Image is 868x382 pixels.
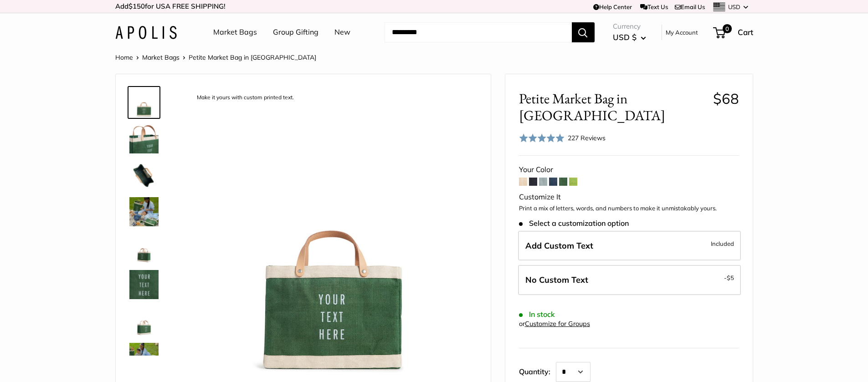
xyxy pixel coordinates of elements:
[519,163,739,177] div: Your Color
[519,190,739,204] div: Customize It
[519,310,555,319] span: In stock
[525,240,593,251] span: Add Custom Text
[128,2,145,10] span: $150
[129,343,159,372] img: Petite Market Bag in Field Green
[273,25,318,39] a: Group Gifting
[129,124,159,153] img: description_Take it anywhere with easy-grip handles.
[613,32,637,42] span: USD $
[192,92,298,104] div: Make it yours with custom printed text.
[568,134,606,142] span: 227 Reviews
[711,238,734,249] span: Included
[666,27,698,38] a: My Account
[115,51,316,63] nav: Breadcrumb
[129,161,159,190] img: description_Spacious inner area with room for everything. Plus water-resistant lining.
[334,25,350,39] a: New
[189,53,316,61] span: Petite Market Bag in [GEOGRAPHIC_DATA]
[519,204,739,213] p: Print a mix of letters, words, and numbers to make it unmistakably yours.
[128,305,160,337] a: Petite Market Bag in Field Green
[518,265,741,295] label: Leave Blank
[525,320,590,328] a: Customize for Groups
[640,3,668,10] a: Text Us
[129,88,159,117] img: description_Make it yours with custom printed text.
[722,24,731,33] span: 0
[129,270,159,299] img: description_Custom printed text with eco-friendly ink.
[142,53,180,61] a: Market Bags
[675,3,705,10] a: Email Us
[519,359,556,382] label: Quantity:
[115,53,133,61] a: Home
[129,306,159,336] img: Petite Market Bag in Field Green
[713,90,739,107] span: $68
[738,27,753,37] span: Cart
[128,341,160,374] a: Petite Market Bag in Field Green
[385,22,572,42] input: Search...
[525,275,588,285] span: No Custom Text
[128,195,160,228] a: Petite Market Bag in Field Green
[519,219,629,228] span: Select a customization option
[728,3,740,10] span: USD
[714,25,753,40] a: 0 Cart
[724,272,734,283] span: -
[727,274,734,281] span: $5
[129,197,159,226] img: Petite Market Bag in Field Green
[613,30,646,45] button: USD $
[519,318,590,330] div: or
[572,22,595,42] button: Search
[189,88,477,376] img: description_Make it yours with custom printed text.
[213,25,257,39] a: Market Bags
[519,90,706,124] span: Petite Market Bag in [GEOGRAPHIC_DATA]
[115,26,177,39] img: Apolis
[128,122,160,155] a: description_Take it anywhere with easy-grip handles.
[129,234,159,263] img: Petite Market Bag in Field Green
[128,159,160,192] a: description_Spacious inner area with room for everything. Plus water-resistant lining.
[128,86,160,119] a: description_Make it yours with custom printed text.
[128,232,160,265] a: Petite Market Bag in Field Green
[518,231,741,261] label: Add Custom Text
[613,20,646,33] span: Currency
[593,3,632,10] a: Help Center
[128,268,160,301] a: description_Custom printed text with eco-friendly ink.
